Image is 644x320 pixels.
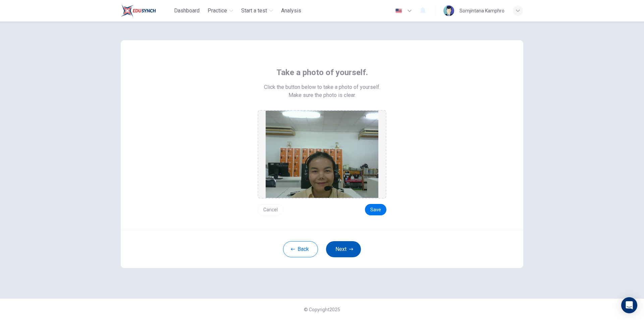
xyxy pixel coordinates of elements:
[266,111,378,198] img: preview screemshot
[460,7,504,15] div: Somjintana Kamphro
[394,8,403,13] img: en
[276,67,368,78] span: Take a photo of yourself.
[241,7,267,15] span: Start a test
[365,204,386,215] button: Save
[326,241,361,257] button: Next
[288,91,356,99] span: Make sure the photo is clear.
[621,297,637,313] div: Open Intercom Messenger
[174,7,200,15] span: Dashboard
[443,5,454,16] img: Profile picture
[283,241,318,257] button: Back
[171,5,202,17] button: Dashboard
[258,204,283,215] button: Cancel
[208,7,227,15] span: Practice
[121,4,156,17] img: Train Test logo
[278,5,304,17] button: Analysis
[264,83,380,91] span: Click the button below to take a photo of yourself.
[281,7,301,15] span: Analysis
[304,307,340,312] span: © Copyright 2025
[238,5,276,17] button: Start a test
[121,4,171,17] a: Train Test logo
[205,5,236,17] button: Practice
